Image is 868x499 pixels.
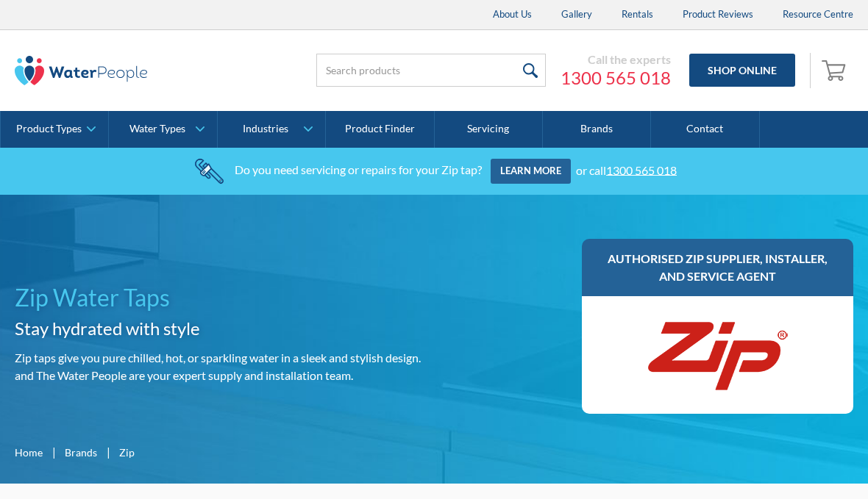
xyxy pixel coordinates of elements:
a: 1300 565 018 [561,67,671,89]
a: Shop Online [689,54,795,87]
a: Industries [218,111,325,148]
div: Zip [119,445,135,460]
a: Product Finder [326,111,434,148]
div: Industries [243,123,288,135]
h2: Stay hydrated with style [15,315,428,342]
div: | [104,443,112,461]
img: The Water People [15,56,147,85]
a: Water Types [109,111,216,148]
a: Brands [65,445,97,460]
input: Search products [316,54,546,87]
img: shopping cart [822,58,850,82]
div: Product Types [16,123,82,135]
a: Home [15,445,43,460]
a: Servicing [435,111,543,148]
a: Contact [651,111,759,148]
a: Learn more [491,159,571,184]
div: Water Types [129,123,185,135]
a: Brands [543,111,651,148]
div: Do you need servicing or repairs for your Zip tap? [235,162,482,176]
p: Zip taps give you pure chilled, hot, or sparkling water in a sleek and stylish design. and The Wa... [15,349,428,384]
h3: Authorised Zip supplier, installer, and service agent [597,250,839,285]
a: 1300 565 018 [606,162,677,176]
a: Open cart [818,53,853,88]
img: Zip [644,311,791,399]
iframe: podium webchat widget bubble [721,426,868,499]
a: Product Types [1,111,108,148]
h1: Zip Water Taps [15,280,428,315]
div: or call [576,162,677,176]
div: Call the experts [561,52,671,67]
div: | [50,443,57,461]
